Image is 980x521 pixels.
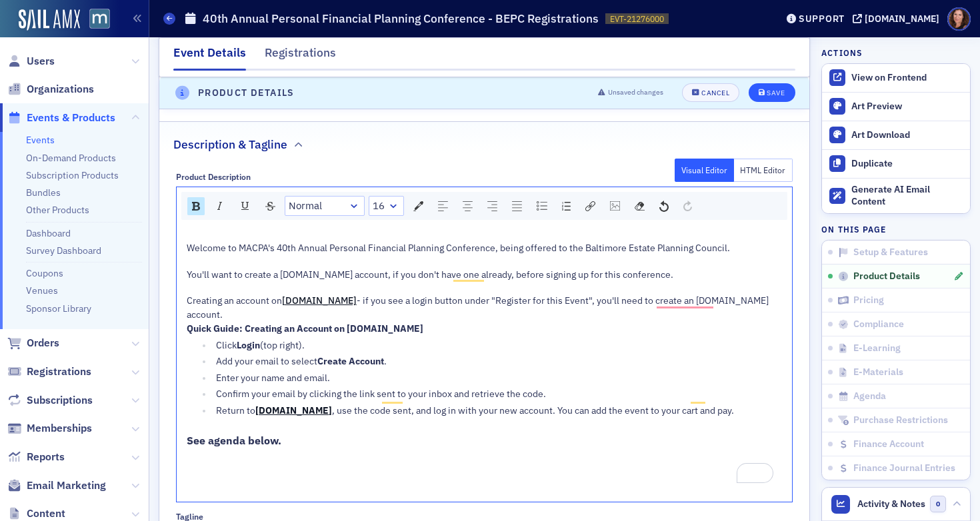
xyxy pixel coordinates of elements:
div: Unordered [532,197,552,215]
span: Pricing [853,294,884,306]
div: Support [799,13,845,25]
span: , use the code sent, and log in with your new account. You can add the event to your cart and pay. [332,404,734,416]
span: [DOMAIN_NAME] [282,294,357,306]
span: . [384,355,387,367]
a: Reports [7,450,65,464]
div: Cancel [701,90,729,97]
button: Duplicate [822,149,970,178]
a: Font Size [369,197,403,215]
span: Normal [289,199,322,214]
a: [DOMAIN_NAME] [282,295,357,306]
button: Cancel [682,84,739,103]
span: E-Materials [853,366,903,378]
div: rdw-dropdown [369,196,404,216]
div: Save [767,90,785,97]
h1: 40th Annual Personal Financial Planning Conference - BEPC Registrations [203,11,599,27]
div: rdw-history-control [652,196,699,216]
span: 16 [373,199,385,214]
div: rdw-block-control [283,196,367,216]
span: Create Account [317,355,384,367]
button: [DOMAIN_NAME] [853,14,944,23]
a: Art Preview [822,93,970,121]
a: Events & Products [7,111,115,125]
div: Redo [679,197,697,215]
span: Setup & Features [853,247,928,259]
div: rdw-font-size-control [367,196,406,216]
div: rdw-image-control [603,196,627,216]
span: See agenda below. [187,434,281,447]
a: Orders [7,336,59,350]
div: Art Download [851,129,963,141]
span: Creating an account on [187,294,282,306]
a: Subscriptions [7,393,93,408]
div: rdw-color-picker [406,196,431,216]
a: Events [26,134,55,146]
span: Confirm your email by clicking the link sent to your inbox and retrieve the code. [216,388,546,400]
span: Email Marketing [27,478,106,493]
span: Enter your name and email. [216,372,330,384]
a: [DOMAIN_NAME] [255,405,332,416]
a: Dashboard [26,227,71,239]
span: Finance Journal Entries [853,462,955,474]
img: SailAMX [89,9,110,29]
div: Link [581,197,600,215]
a: Block Type [285,197,364,215]
a: Subscription Products [26,169,119,181]
a: Registrations [7,364,91,379]
div: Undo [655,197,673,215]
span: 0 [930,496,947,512]
span: [DOMAIN_NAME] [255,404,332,416]
a: Bundles [26,187,61,199]
div: rdw-textalign-control [431,196,529,216]
a: Venues [26,284,58,296]
div: Duplicate [851,158,963,170]
span: Click [216,339,237,351]
span: Unsaved changes [608,88,663,99]
span: Reports [27,450,65,464]
span: Registrations [27,364,91,379]
div: Italic [210,197,230,215]
div: Event Details [173,44,246,71]
span: Activity & Notes [857,497,925,511]
span: Quick Guide: Creating an Account on [DOMAIN_NAME] [187,322,423,334]
h2: Description & Tagline [173,136,287,153]
span: Welcome to MACPA's 40th Annual Personal Financial Planning Conference, being offered to the Balti... [187,242,730,254]
a: Email Marketing [7,478,106,493]
a: Coupons [26,267,63,279]
span: Memberships [27,421,92,436]
span: E-Learning [853,342,901,354]
a: View Homepage [80,9,110,31]
span: Organizations [27,82,94,97]
span: EVT-21276000 [610,13,664,25]
span: Return to [216,404,255,416]
span: Login [237,339,260,351]
div: Justify [507,197,527,215]
span: - if you see a login button under "Register for this Event", you'll need to create an [DOMAIN_NAM... [187,294,771,320]
span: Subscriptions [27,393,93,408]
span: Finance Account [853,438,924,450]
img: SailAMX [19,9,80,31]
div: Generate AI Email Content [851,184,963,207]
a: Users [7,54,55,69]
div: Left [433,197,453,215]
div: rdw-wrapper [176,187,793,502]
div: Underline [235,197,255,215]
div: rdw-inline-control [185,196,283,216]
div: rdw-remove-control [627,196,652,216]
button: Save [749,84,795,103]
span: Agenda [853,390,886,402]
a: Memberships [7,421,92,436]
a: Other Products [26,204,89,216]
h4: Actions [821,47,863,59]
span: Users [27,54,55,69]
a: View on Frontend [822,64,970,92]
div: View on Frontend [851,72,963,84]
button: Generate AI Email Content [822,178,970,214]
a: Survey Dashboard [26,245,101,257]
div: [DOMAIN_NAME] [865,13,939,25]
a: Organizations [7,82,94,97]
div: Product Description [176,172,251,182]
div: Image [605,197,625,215]
div: To enrich screen reader interactions, please activate Accessibility in Grammarly extension settings [187,229,783,497]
